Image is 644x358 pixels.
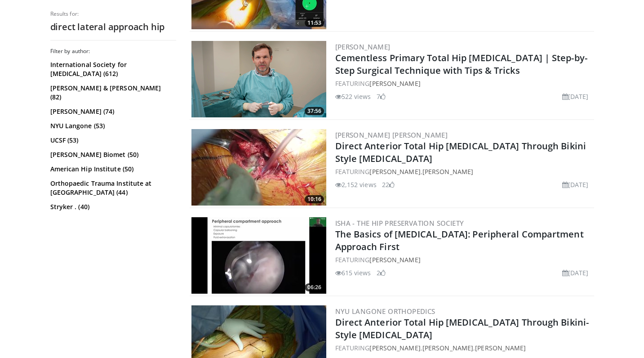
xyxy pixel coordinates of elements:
h3: Filter by author: [50,48,176,55]
li: [DATE] [562,268,589,277]
a: [PERSON_NAME] Biomet (50) [50,150,174,159]
li: [DATE] [562,92,589,101]
img: 67a2fe82-60ef-4899-a4e1-72ce87cb5a68.300x170_q85_crop-smart_upscale.jpg [191,129,326,206]
a: [PERSON_NAME] & [PERSON_NAME] (82) [50,84,174,102]
a: [PERSON_NAME] [335,42,391,51]
a: UCSF (53) [50,136,174,145]
li: 615 views [335,268,371,277]
a: Cementless Primary Total Hip [MEDICAL_DATA] | Step-by-Step Surgical Technique with Tips & Tricks [335,52,587,76]
a: [PERSON_NAME] [PERSON_NAME] [335,130,448,139]
span: 10:16 [305,195,324,203]
a: Orthopaedic Trauma Institute at [GEOGRAPHIC_DATA] (44) [50,179,174,197]
a: 37:56 [191,41,326,117]
a: [PERSON_NAME] [475,344,526,352]
a: [PERSON_NAME] [369,344,420,352]
a: [PERSON_NAME] [422,344,473,352]
a: Direct Anterior Total Hip [MEDICAL_DATA] Through Bikini-Style [MEDICAL_DATA] [335,316,589,341]
img: e14e64d9-437f-40bd-96d8-fe4153f7da0e.300x170_q85_crop-smart_upscale.jpg [191,217,326,294]
a: Direct Anterior Total Hip [MEDICAL_DATA] Through Bikini Style [MEDICAL_DATA] [335,140,586,165]
a: [PERSON_NAME] [369,255,420,264]
div: FEATURING , , [335,343,592,353]
a: ISHA - The Hip Preservation Society [335,219,464,228]
li: 2,152 views [335,180,377,189]
h2: direct lateral approach hip [50,21,176,33]
li: 2 [377,268,386,277]
div: FEATURING [335,255,592,264]
span: 06:26 [305,283,324,291]
li: [DATE] [562,180,589,189]
a: [PERSON_NAME] [422,167,473,176]
li: 7 [377,92,386,101]
a: NYU Langone Orthopedics [335,307,435,316]
a: NYU Langone (53) [50,121,174,130]
a: [PERSON_NAME] [369,79,420,88]
img: 0732e846-dfaf-48e4-92d8-164ee1b1b95b.png.300x170_q85_crop-smart_upscale.png [191,41,326,117]
a: [PERSON_NAME] (74) [50,107,174,116]
a: Stryker . (40) [50,202,174,211]
a: 10:16 [191,129,326,206]
a: 06:26 [191,217,326,294]
a: The Basics of [MEDICAL_DATA]: Peripheral Compartment Approach First [335,228,584,253]
span: 37:56 [305,107,324,115]
div: FEATURING [335,79,592,88]
li: 22 [382,180,395,189]
a: American Hip Institute (50) [50,165,174,174]
span: 11:53 [305,19,324,27]
p: Results for: [50,10,176,18]
a: International Society for [MEDICAL_DATA] (612) [50,60,174,78]
div: FEATURING , [335,167,592,176]
li: 522 views [335,92,371,101]
a: [PERSON_NAME] [369,167,420,176]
